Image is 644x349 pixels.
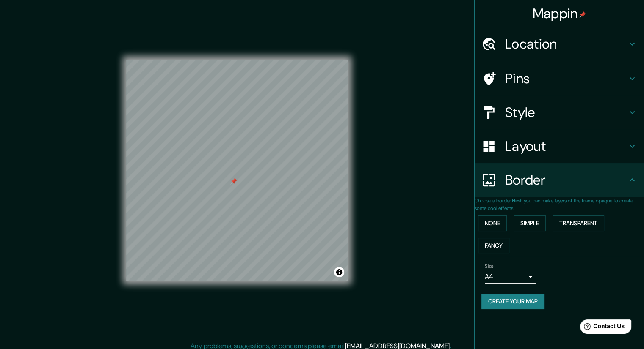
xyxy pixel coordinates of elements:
div: Location [475,27,644,61]
iframe: Help widget launcher [569,316,635,340]
button: Create your map [481,294,544,309]
h4: Location [505,35,627,52]
div: Layout [475,129,644,163]
h4: Mappin [533,5,586,22]
div: Border [475,163,644,197]
button: Fancy [478,238,509,254]
b: Hint [512,197,522,204]
div: A4 [485,270,536,284]
h4: Style [505,104,627,121]
img: pin-icon.png [579,11,586,18]
button: Transparent [553,215,604,231]
button: Toggle attribution [334,267,344,277]
button: Simple [514,215,546,231]
p: Choose a border. : you can make layers of the frame opaque to create some cool effects. [475,197,644,212]
button: None [478,215,507,231]
canvas: Map [126,60,348,281]
h4: Layout [505,138,627,155]
h4: Pins [505,70,627,87]
h4: Border [505,172,627,188]
div: Pins [475,62,644,95]
div: Style [475,95,644,129]
label: Size [485,263,494,270]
